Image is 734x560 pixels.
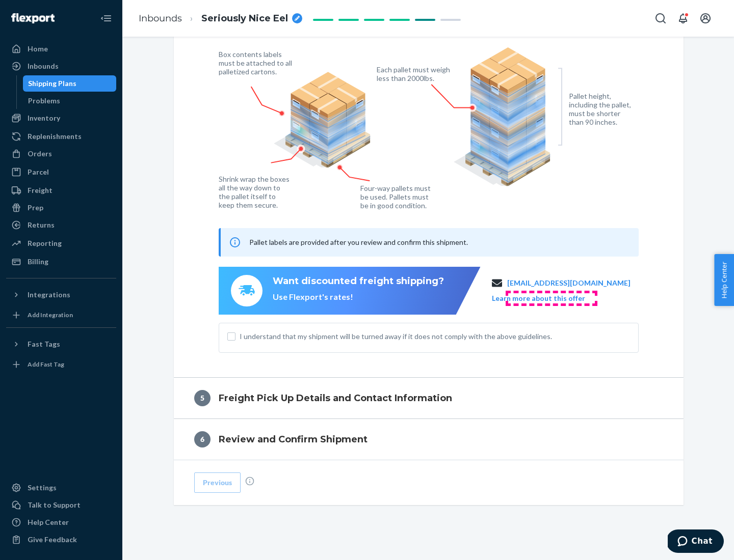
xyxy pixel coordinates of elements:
div: Add Integration [28,311,73,319]
a: Home [6,41,116,57]
button: Give Feedback [6,531,116,548]
div: Help Center [28,517,69,527]
a: Inbounds [6,58,116,74]
a: Add Fast Tag [6,356,116,373]
ol: breadcrumbs [130,4,310,34]
figcaption: Shrink wrap the boxes all the way down to the pallet itself to keep them secure. [219,175,292,209]
button: Open account menu [695,8,716,29]
a: Prep [6,200,116,216]
a: Replenishments [6,128,116,145]
button: Integrations [6,287,116,303]
div: Freight [28,185,53,195]
div: Want discounted freight shipping? [273,275,444,288]
figcaption: Each pallet must weigh less than 2000lbs. [377,65,453,82]
iframe: Opens a widget where you can chat to one of our agents [668,529,724,555]
div: Settings [28,483,57,493]
span: Pallet labels are provided after you review and confirm this shipment. [249,238,468,246]
a: Returns [6,217,116,233]
div: Parcel [28,167,49,177]
div: Home [28,44,48,54]
a: Billing [6,254,116,270]
div: Give Feedback [28,535,77,545]
a: Problems [23,93,117,109]
h4: Review and Confirm Shipment [219,433,368,446]
img: Flexport logo [11,13,55,23]
button: Learn more about this offer [492,293,585,303]
a: [EMAIL_ADDRESS][DOMAIN_NAME] [507,278,631,288]
div: Fast Tags [28,339,60,349]
button: Open Search Box [650,8,671,29]
a: Settings [6,480,116,496]
a: Inbounds [139,13,182,24]
a: Help Center [6,514,116,530]
button: Talk to Support [6,497,116,513]
div: Shipping Plans [28,78,76,89]
button: Close Navigation [96,8,116,29]
h4: Freight Pick Up Details and Contact Information [219,391,452,405]
button: Help Center [714,254,734,306]
div: Use Flexport's rates! [273,291,444,303]
a: Shipping Plans [23,75,117,92]
input: I understand that my shipment will be turned away if it does not comply with the above guidelines. [227,332,235,341]
div: Integrations [28,290,70,300]
a: Parcel [6,164,116,180]
div: Inbounds [28,61,59,71]
div: Add Fast Tag [28,360,64,369]
button: Open notifications [673,8,693,29]
div: Replenishments [28,131,82,142]
a: Freight [6,182,116,199]
div: Talk to Support [28,500,81,510]
a: Reporting [6,235,116,251]
div: Reporting [28,238,62,248]
span: I understand that my shipment will be turned away if it does not comply with the above guidelines. [240,331,630,342]
a: Orders [6,146,116,162]
figcaption: Pallet height, including the pallet, must be shorter than 90 inches. [569,92,636,126]
div: 5 [194,390,211,406]
button: Fast Tags [6,336,116,352]
span: Seriously Nice Eel [201,12,288,25]
div: Prep [28,203,43,213]
div: Orders [28,149,52,159]
div: Returns [28,220,55,230]
button: 6Review and Confirm Shipment [174,419,684,460]
div: Inventory [28,113,60,123]
button: Previous [194,472,241,493]
a: Add Integration [6,307,116,323]
div: 6 [194,431,211,447]
figcaption: Box contents labels must be attached to all palletized cartons. [219,50,295,76]
a: Inventory [6,110,116,126]
button: 5Freight Pick Up Details and Contact Information [174,378,684,418]
figcaption: Four-way pallets must be used. Pallets must be in good condition. [360,184,431,210]
div: Problems [28,96,60,106]
div: Billing [28,257,48,267]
